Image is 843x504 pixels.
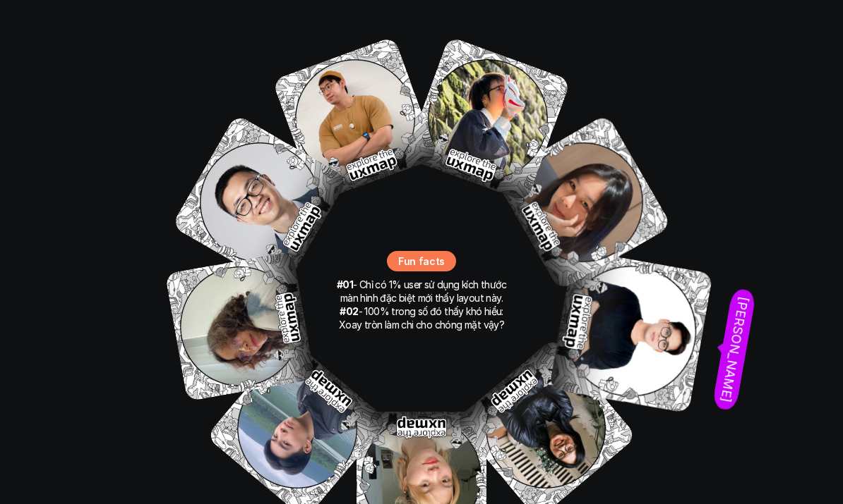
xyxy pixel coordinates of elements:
p: - 100% trong số đó thấy khó hiểu: Xoay tròn làm chi cho chóng mặt vậy? [333,305,510,332]
strong: #02 [340,305,358,317]
p: - Chỉ có 1% user sử dụng kích thước màn hình đặc biệt mới thấy layout này. [333,278,510,305]
p: [PERSON_NAME] [717,295,751,403]
p: Fun facts [398,254,445,269]
strong: #01 [337,278,353,290]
